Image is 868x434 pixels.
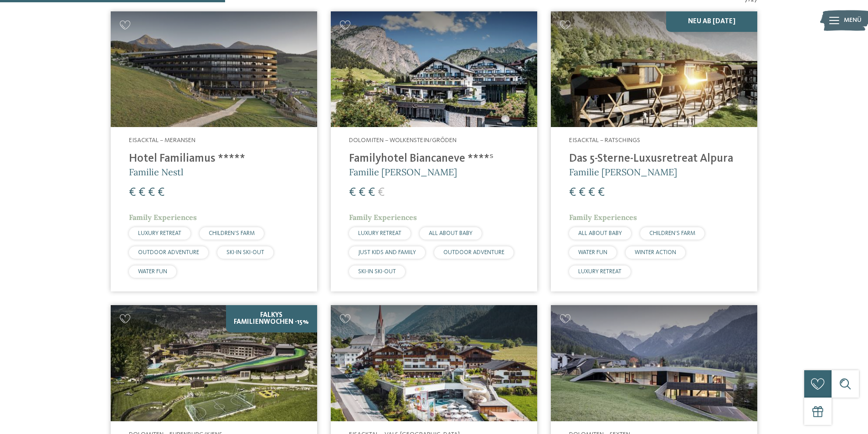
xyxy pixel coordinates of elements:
[569,213,637,222] span: Family Experiences
[551,11,757,128] img: Familienhotels gesucht? Hier findet ihr die besten!
[349,166,457,178] span: Familie [PERSON_NAME]
[138,250,199,255] span: OUTDOOR ADVENTURE
[359,187,365,199] span: €
[129,166,183,178] span: Familie Nestl
[226,250,264,255] span: SKI-IN SKI-OUT
[138,230,181,236] span: LUXURY RETREAT
[598,187,605,199] span: €
[158,187,164,199] span: €
[569,187,576,199] span: €
[578,250,607,255] span: WATER FUN
[578,269,621,275] span: LUXURY RETREAT
[111,11,317,128] img: Familienhotels gesucht? Hier findet ihr die besten!
[129,213,197,222] span: Family Experiences
[129,187,136,199] span: €
[139,187,145,199] span: €
[111,11,317,291] a: Familienhotels gesucht? Hier findet ihr die besten! Eisacktal – Meransen Hotel Familiamus ***** F...
[209,230,255,236] span: CHILDREN’S FARM
[349,213,417,222] span: Family Experiences
[349,187,356,199] span: €
[358,269,396,275] span: SKI-IN SKI-OUT
[578,230,622,236] span: ALL ABOUT BABY
[331,305,537,421] img: Familienhotels gesucht? Hier findet ihr die besten!
[358,250,416,255] span: JUST KIDS AND FAMILY
[588,187,595,199] span: €
[429,230,473,236] span: ALL ABOUT BABY
[138,269,167,275] span: WATER FUN
[358,230,401,236] span: LUXURY RETREAT
[349,137,457,143] span: Dolomiten – Wolkenstein/Gröden
[569,152,739,166] h4: Das 5-Sterne-Luxusretreat Alpura
[111,305,317,421] img: Familienhotels gesucht? Hier findet ihr die besten!
[569,166,677,178] span: Familie [PERSON_NAME]
[368,187,375,199] span: €
[331,11,537,291] a: Familienhotels gesucht? Hier findet ihr die besten! Dolomiten – Wolkenstein/Gröden Familyhotel Bi...
[551,11,757,291] a: Familienhotels gesucht? Hier findet ihr die besten! Neu ab [DATE] Eisacktal – Ratschings Das 5-St...
[331,11,537,128] img: Familienhotels gesucht? Hier findet ihr die besten!
[148,187,155,199] span: €
[443,250,504,255] span: OUTDOOR ADVENTURE
[378,187,385,199] span: €
[569,137,640,143] span: Eisacktal – Ratschings
[579,187,586,199] span: €
[551,305,757,421] img: Family Resort Rainer ****ˢ
[635,250,676,255] span: WINTER ACTION
[129,137,195,143] span: Eisacktal – Meransen
[649,230,695,236] span: CHILDREN’S FARM
[349,152,519,166] h4: Familyhotel Biancaneve ****ˢ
